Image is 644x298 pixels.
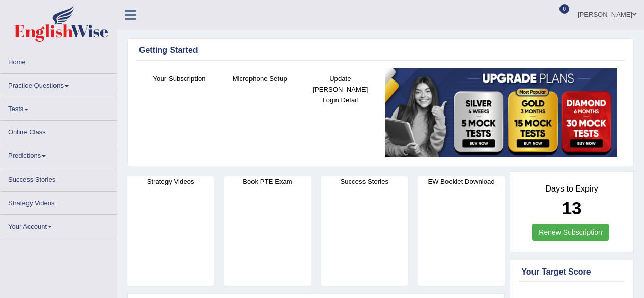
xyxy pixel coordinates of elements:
img: small5.jpg [385,68,617,158]
h4: Book PTE Exam [224,176,311,187]
a: Practice Questions [1,74,117,94]
h4: Your Subscription [144,73,214,84]
a: Renew Subscription [532,224,609,241]
div: Getting Started [139,44,622,57]
h4: Update [PERSON_NAME] Login Detail [305,73,375,105]
div: Your Target Score [521,266,622,278]
a: Tests [1,97,117,117]
a: Home [1,50,117,70]
a: Strategy Videos [1,192,117,211]
b: 13 [562,198,582,218]
h4: Days to Expiry [521,184,622,194]
a: Your Account [1,215,117,235]
h4: Microphone Setup [225,73,295,84]
span: 0 [559,4,570,14]
h4: Success Stories [321,176,408,187]
a: Predictions [1,144,117,164]
h4: EW Booklet Download [418,176,505,187]
a: Online Class [1,121,117,141]
h4: Strategy Videos [127,176,214,187]
a: Success Stories [1,168,117,188]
